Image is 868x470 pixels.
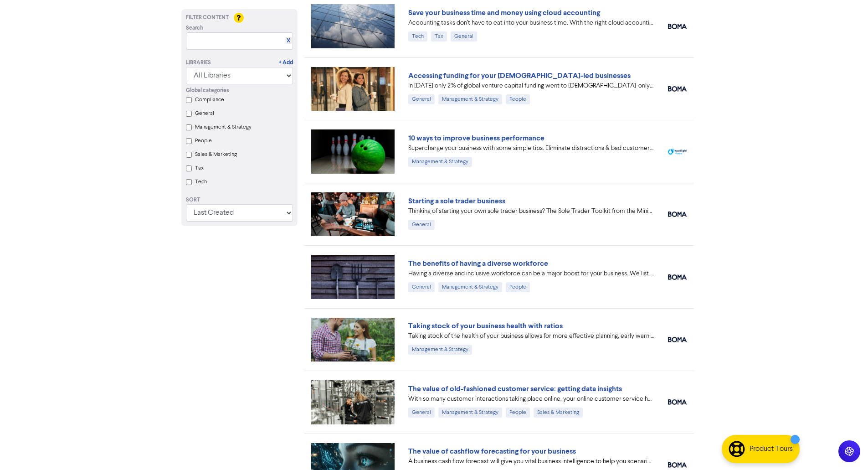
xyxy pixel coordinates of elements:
[186,59,211,67] div: Libraries
[195,109,214,118] label: General
[408,134,544,143] a: 10 ways to improve business performance
[506,282,530,292] div: People
[186,14,293,22] div: Filter Content
[408,8,600,17] a: Save your business time and money using cloud accounting
[408,94,435,104] div: General
[279,59,293,67] a: + Add
[438,408,502,418] div: Management & Strategy
[408,282,435,292] div: General
[195,150,237,159] label: Sales & Marketing
[506,408,530,418] div: People
[408,81,654,91] div: In 2024 only 2% of global venture capital funding went to female-only founding teams. We highligh...
[408,31,427,41] div: Tech
[408,269,654,279] div: Having a diverse and inclusive workforce can be a major boost for your business. We list four of ...
[668,86,687,92] img: boma
[408,259,548,268] a: The benefits of having a diverse workforce
[438,282,502,292] div: Management & Strategy
[408,220,435,230] div: General
[195,178,207,186] label: Tech
[534,408,583,418] div: Sales & Marketing
[408,345,472,355] div: Management & Strategy
[195,96,224,104] label: Compliance
[451,31,477,41] div: General
[408,196,505,206] a: Starting a sole trader business
[668,24,687,29] img: boma_accounting
[195,137,212,145] label: People
[408,18,654,28] div: Accounting tasks don’t have to eat into your business time. With the right cloud accounting softw...
[186,196,293,204] div: Sort
[408,457,654,466] div: A business cash flow forecast will give you vital business intelligence to help you scenario-plan...
[438,94,502,104] div: Management & Strategy
[668,337,687,342] img: boma_accounting
[668,274,687,280] img: boma
[431,31,447,41] div: Tax
[408,447,576,456] a: The value of cashflow forecasting for your business
[186,87,293,95] div: Global categories
[408,331,654,341] div: Taking stock of the health of your business allows for more effective planning, early warning abo...
[822,426,868,470] iframe: Chat Widget
[195,123,252,131] label: Management & Strategy
[408,384,622,393] a: The value of old-fashioned customer service: getting data insights
[408,408,435,418] div: General
[408,71,631,80] a: Accessing funding for your [DEMOGRAPHIC_DATA]-led businesses
[408,394,654,404] div: With so many customer interactions taking place online, your online customer service has to be fi...
[668,399,687,405] img: boma
[186,24,203,32] span: Search
[668,462,687,468] img: boma_accounting
[506,94,530,104] div: People
[408,207,654,216] div: Thinking of starting your own sole trader business? The Sole Trader Toolkit from the Ministry of ...
[408,157,472,167] div: Management & Strategy
[408,144,654,153] div: Supercharge your business with some simple tips. Eliminate distractions & bad customers, get a pl...
[287,37,290,44] a: X
[408,321,563,331] a: Taking stock of your business health with ratios
[195,164,204,172] label: Tax
[668,149,687,155] img: spotlight
[668,212,687,217] img: boma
